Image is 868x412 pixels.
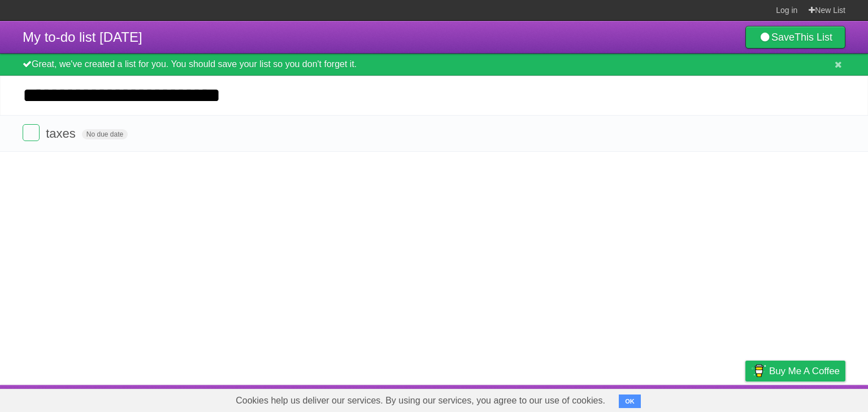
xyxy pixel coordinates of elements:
[745,26,845,49] a: SaveThis List
[23,124,40,141] label: Done
[46,126,79,141] span: taxes
[769,361,840,381] span: Buy me a coffee
[23,29,142,45] span: My to-do list [DATE]
[82,129,128,139] span: No due date
[619,395,641,408] button: OK
[745,361,845,382] a: Buy me a coffee
[595,388,619,409] a: About
[224,389,617,412] span: Cookies help us deliver our services. By using our services, you agree to our use of cookies.
[795,32,832,43] b: This List
[692,388,717,409] a: Terms
[731,388,760,409] a: Privacy
[632,388,678,409] a: Developers
[774,388,845,409] a: Suggest a feature
[751,361,766,380] img: Buy me a coffee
